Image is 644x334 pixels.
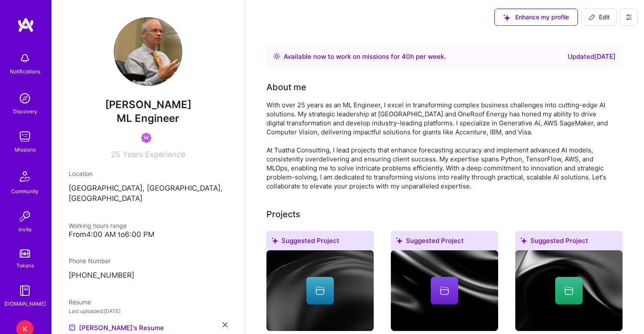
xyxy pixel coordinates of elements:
div: Updated [DATE] [568,52,616,62]
button: Enhance my profile [494,9,578,26]
div: Last uploaded: [DATE] [69,307,227,316]
div: Suggested Project [391,231,498,254]
div: Notifications [10,67,40,76]
img: cover [391,250,498,331]
img: Invite [16,208,33,225]
div: From 4:00 AM to 6:00 PM [69,230,227,239]
a: [PERSON_NAME]'s Resume [69,322,164,333]
div: Location [69,169,227,178]
div: [DOMAIN_NAME] [4,299,46,308]
span: [PERSON_NAME] [69,98,227,111]
span: 40 [402,52,410,61]
span: Years Experience [123,150,185,159]
span: Working hours range [69,222,127,229]
div: Missions [15,145,36,154]
div: Discovery [13,107,37,116]
span: 25 [111,150,120,159]
i: icon SuggestedTeams [503,14,510,21]
img: cover [266,250,374,331]
img: cover [515,250,623,331]
span: Enhance my profile [503,13,569,21]
span: Phone Number [69,257,111,264]
i: icon SuggestedTeams [520,237,527,244]
div: With over 25 years as an ML Engineer, I excel in transforming complex business challenges into cu... [266,100,610,191]
img: tokens [20,249,30,258]
div: Community [11,187,39,196]
div: Suggested Project [515,231,623,254]
img: logo [17,17,34,33]
img: bell [16,50,33,67]
p: [PHONE_NUMBER] [69,270,227,281]
i: icon SuggestedTeams [272,237,278,244]
img: User Avatar [114,17,182,86]
img: teamwork [16,128,33,145]
div: Invite [18,225,32,234]
div: Available now to work on missions for h per week . [284,52,446,62]
span: ML Engineer [117,112,179,124]
button: Edit [581,9,617,26]
img: Availability [273,53,280,60]
img: Community [15,166,35,187]
img: Been on Mission [141,133,151,143]
div: Projects [266,208,300,221]
i: icon Close [223,322,227,327]
div: Tokens [16,261,34,270]
img: guide book [16,282,33,299]
span: Resume [69,298,91,306]
div: Suggested Project [266,231,374,254]
i: icon SuggestedTeams [396,237,402,244]
p: [GEOGRAPHIC_DATA], [GEOGRAPHIC_DATA], [GEOGRAPHIC_DATA] [69,183,227,204]
div: About me [266,81,306,94]
img: Resume [69,324,76,331]
img: discovery [16,90,33,107]
span: Edit [589,13,610,21]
